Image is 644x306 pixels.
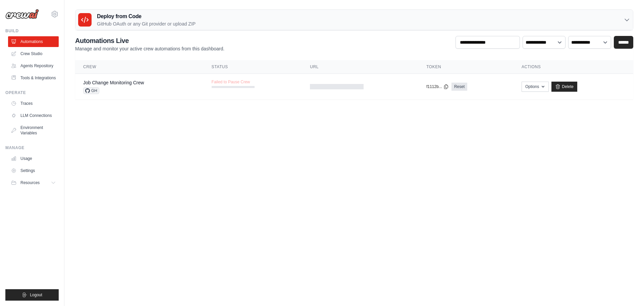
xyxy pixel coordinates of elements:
button: f1112b... [426,84,449,89]
div: Operate [5,90,59,95]
a: LLM Connections [8,110,59,121]
h2: Automations Live [75,36,224,45]
th: URL [302,60,418,74]
div: Manage [5,145,59,150]
a: Traces [8,98,59,109]
a: Automations [8,36,59,47]
div: Build [5,28,59,34]
th: Token [418,60,514,74]
h3: Deploy from Code [97,12,196,20]
a: Environment Variables [8,122,59,138]
span: GH [83,87,99,94]
button: Logout [5,289,59,301]
p: GitHub OAuth or any Git provider or upload ZIP [97,20,196,27]
a: Reset [451,83,467,91]
a: Delete [551,82,577,92]
a: Usage [8,153,59,164]
button: Resources [8,177,59,188]
span: Failed to Pause Crew [212,79,250,85]
a: Crew Studio [8,48,59,59]
a: Settings [8,165,59,176]
button: Options [522,82,549,92]
a: Job Change Monitoring Crew [83,80,144,85]
span: Resources [20,180,40,185]
th: Crew [75,60,204,74]
p: Manage and monitor your active crew automations from this dashboard. [75,45,224,52]
th: Status [204,60,302,74]
th: Actions [514,60,633,74]
img: Logo [5,9,39,19]
span: Logout [30,292,42,298]
a: Tools & Integrations [8,73,59,83]
a: Agents Repository [8,60,59,71]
